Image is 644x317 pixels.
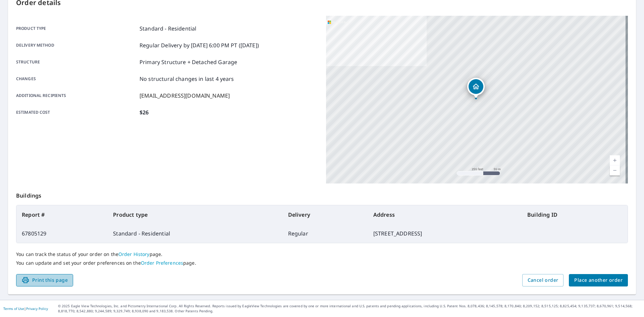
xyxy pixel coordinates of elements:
[16,92,137,100] p: Additional recipients
[140,58,237,66] p: Primary Structure + Detached Garage
[140,92,230,100] p: [EMAIL_ADDRESS][DOMAIN_NAME]
[108,205,282,224] th: Product type
[141,260,183,266] a: Order Preferences
[16,205,108,224] th: Report #
[16,224,108,243] td: 67805129
[522,274,564,286] button: Cancel order
[574,276,623,284] span: Place another order
[569,274,628,286] button: Place another order
[16,75,137,83] p: Changes
[3,307,48,311] p: |
[16,260,628,266] p: You can update and set your order preferences on the page.
[16,274,73,286] button: Print this page
[140,108,149,116] p: $26
[610,165,620,175] a: Current Level 17, Zoom Out
[140,24,196,33] p: Standard - Residential
[58,304,641,314] p: © 2025 Eagle View Technologies, Inc. and Pictometry International Corp. All Rights Reserved. Repo...
[16,24,137,33] p: Product type
[467,78,485,99] div: Dropped pin, building 1, Residential property, 817 5th Ave N Columbus, MS 39701
[610,155,620,165] a: Current Level 17, Zoom In
[108,224,282,243] td: Standard - Residential
[118,251,150,257] a: Order History
[368,205,522,224] th: Address
[3,306,24,311] a: Terms of Use
[16,108,137,116] p: Estimated cost
[283,224,368,243] td: Regular
[522,205,628,224] th: Building ID
[283,205,368,224] th: Delivery
[140,75,234,83] p: No structural changes in last 4 years
[16,58,137,66] p: Structure
[26,306,48,311] a: Privacy Policy
[528,276,558,284] span: Cancel order
[21,276,68,284] span: Print this page
[16,41,137,49] p: Delivery method
[16,183,628,205] p: Buildings
[368,224,522,243] td: [STREET_ADDRESS]
[140,41,259,49] p: Regular Delivery by [DATE] 6:00 PM PT ([DATE])
[16,251,628,257] p: You can track the status of your order on the page.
